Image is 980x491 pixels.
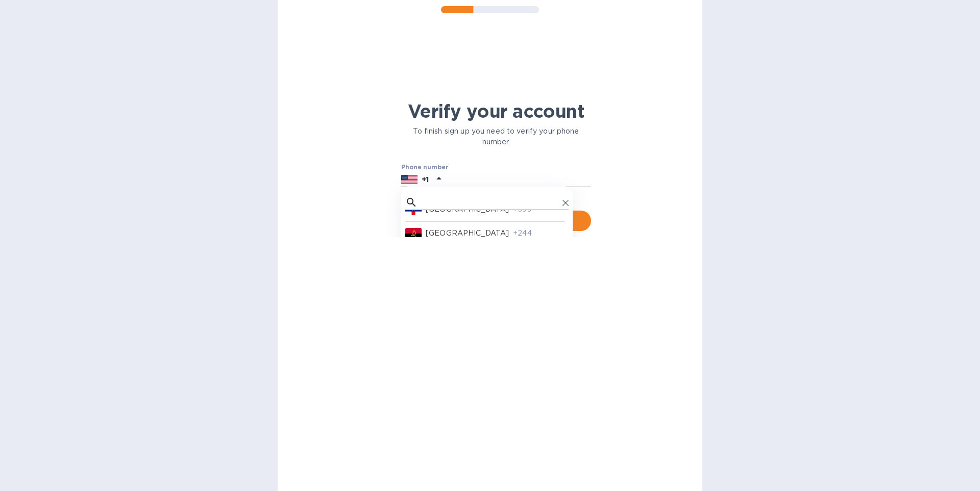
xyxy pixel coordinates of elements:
p: +244 [513,228,565,239]
img: US [401,174,418,185]
h1: Verify your account [401,100,591,122]
p: [GEOGRAPHIC_DATA] [426,228,509,239]
p: To finish sign up you need to verify your phone number. [401,126,591,147]
label: Phone number [401,165,448,171]
img: AO [405,228,422,239]
p: +1 [422,174,429,185]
